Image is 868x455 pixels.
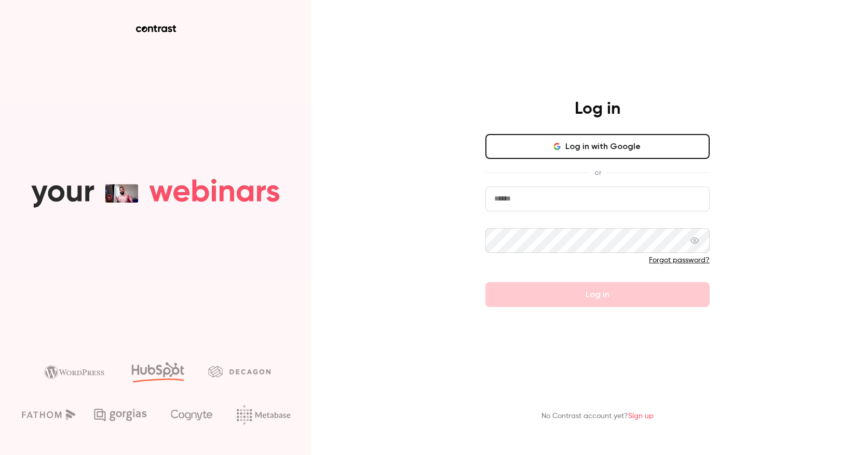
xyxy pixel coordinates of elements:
a: Forgot password? [649,257,710,264]
span: or [589,167,606,178]
p: No Contrast account yet? [541,411,654,422]
button: Log in with Google [485,134,710,159]
h4: Log in [575,99,620,119]
a: Sign up [628,412,654,420]
img: decagon [208,366,270,377]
